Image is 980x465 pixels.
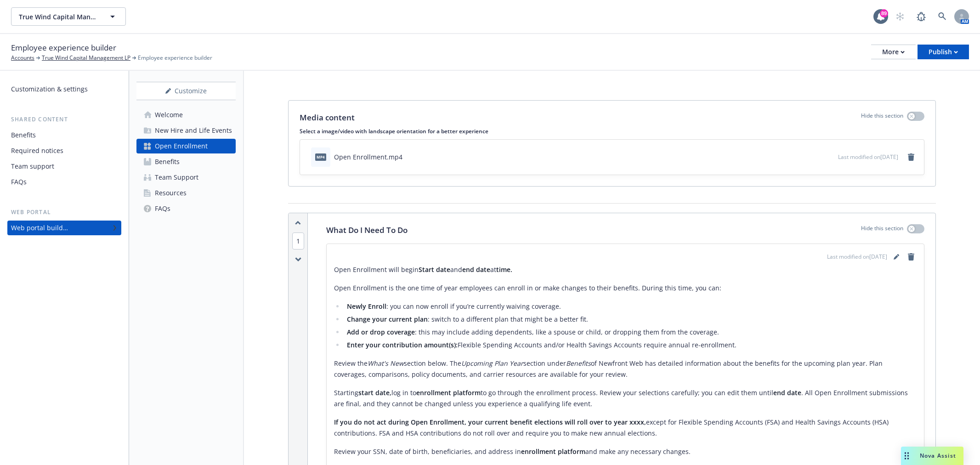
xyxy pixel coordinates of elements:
em: Upcoming Plan Year [461,359,523,368]
a: Team Support [136,170,236,185]
span: Employee experience builder [11,42,116,54]
div: Shared content [7,115,121,124]
div: More [882,45,905,59]
a: Resources [136,186,236,200]
strong: start date, [358,388,391,397]
em: Benefits [566,359,591,368]
p: Hide this section [861,112,903,124]
a: Benefits [136,154,236,169]
div: New Hire and Life Events [155,123,232,138]
div: Team support [11,159,54,174]
li: : this may include adding dependents, like a spouse or child, or dropping them from the coverage. [344,327,917,338]
div: Drag to move [901,447,912,465]
div: Publish [929,45,958,59]
strong: Newly Enroll [347,302,386,311]
a: Open Enrollment [136,139,236,153]
button: Publish [918,45,969,59]
strong: Change your current plan [347,315,428,323]
p: Select a image/video with landscape orientation for a better experience [300,127,924,135]
button: preview file [826,152,834,162]
span: Nova Assist [920,452,956,459]
strong: end date [462,265,490,274]
p: Review the section below. The section under of Newfront Web has detailed information about the be... [334,358,917,380]
li: Flexible Spending Accounts and/or Health Savings Accounts require annual re-enrollment. [344,340,917,351]
button: More [871,45,916,59]
a: Accounts [11,54,34,62]
a: remove [906,152,917,163]
p: Hide this section [861,224,903,236]
a: Welcome [136,108,236,122]
strong: enrollment platform [521,447,585,456]
div: Open Enrollment [155,139,208,153]
a: Web portal builder [7,221,121,235]
p: Open Enrollment is the one time of year employees can enroll in or make changes to their benefits... [334,283,917,294]
p: What Do I Need To Do [326,224,408,236]
div: Team Support [155,170,198,185]
strong: Add or drop coverage [347,328,415,336]
p: Media content [300,112,355,124]
a: Team support [7,159,121,174]
a: FAQs [136,201,236,216]
li: : switch to a different plan that might be a better fit. [344,314,917,325]
p: Starting log in to to go through the enrollment process. Review your selections carefully; you ca... [334,387,917,409]
strong: Start date [419,265,450,274]
div: FAQs [155,201,170,216]
div: FAQs [11,175,27,189]
div: Welcome [155,108,183,122]
button: 1 [292,236,304,246]
p: except for Flexible Spending Accounts (FSA) and Health Savings Accounts (HSA) contributions. FSA ... [334,417,917,439]
a: editPencil [891,251,902,262]
button: Customize [136,82,236,100]
a: New Hire and Life Events [136,123,236,138]
a: Customization & settings [7,82,121,96]
span: Employee experience builder [138,54,212,62]
span: Last modified on [DATE] [838,153,898,161]
li: : you can now enroll if you’re currently waiving coverage. [344,301,917,312]
button: download file [811,152,819,162]
a: Required notices [7,143,121,158]
a: Search [933,7,952,26]
strong: time. [496,265,512,274]
div: 89 [880,9,888,17]
span: True Wind Capital Management LP [19,12,98,22]
div: Benefits [155,154,180,169]
div: Benefits [11,128,36,142]
a: FAQs [7,175,121,189]
strong: enrollment platform [416,388,481,397]
div: Open Enrollment.mp4 [334,152,402,162]
a: Start snowing [891,7,909,26]
span: 1 [292,232,304,250]
span: mp4 [315,153,326,160]
button: Nova Assist [901,447,963,465]
p: Open Enrollment will begin and at [334,264,917,275]
p: Review your SSN, date of birth, beneficiaries, and address in and make any necessary changes. [334,446,917,457]
em: What's New [368,359,404,368]
div: Resources [155,186,187,200]
strong: Enter your contribution amount(s): [347,340,458,349]
strong: end date [773,388,801,397]
span: Last modified on [DATE] [827,253,887,261]
div: Web portal [7,208,121,217]
a: True Wind Capital Management LP [42,54,130,62]
strong: If you do not act during Open Enrollment, your current benefit elections will roll over to year x... [334,418,646,426]
div: Customize [136,82,236,100]
div: Required notices [11,143,63,158]
a: Benefits [7,128,121,142]
a: remove [906,251,917,262]
div: Web portal builder [11,221,68,235]
a: Report a Bug [912,7,930,26]
button: True Wind Capital Management LP [11,7,126,26]
div: Customization & settings [11,82,88,96]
